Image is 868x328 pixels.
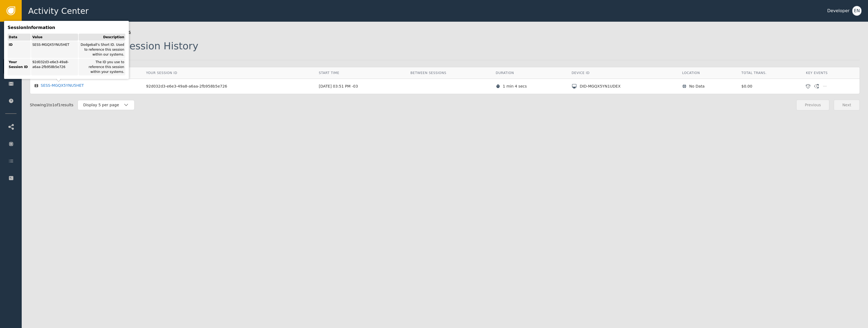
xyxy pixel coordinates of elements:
div: 1 [815,84,818,88]
div: Value [31,34,78,41]
th: Location [678,67,738,79]
div: Your Session ID [146,70,311,75]
div: Dodgeball's Short ID. Used to reference this session within our systems. [79,41,125,58]
button: EN [852,6,861,16]
div: Developer [827,8,850,14]
div: Customer Session History [73,41,198,51]
div: Your Session ID [8,59,31,75]
th: Device ID [567,67,678,79]
span: $0.00 [741,83,752,89]
div: 92d032d3-e6e3-49a8-a6aa-2fb958b5e726 [31,59,78,75]
div: 1 [806,84,810,88]
th: Key Events [802,67,860,79]
div: No Data [689,83,705,89]
div: 92d032d3-e6e3-49a8-a6aa-2fb958b5e726 [146,84,227,89]
div: Session Information [8,24,55,31]
div: DID-MGQX5YN1UDEX [580,83,621,89]
div: The ID you use to reference this session within your systems. [79,59,125,75]
div: Data [8,34,31,41]
th: Between Sessions [406,67,492,79]
div: SESS-MGQX5YNU5HET [41,83,84,88]
div: Description [79,34,125,41]
div: ID [8,41,31,58]
div: Display 5 per page [83,102,123,108]
div: [DATE] 03:51 PM -03 [319,83,358,89]
button: Display 5 per page [78,100,135,110]
div: 1 min 4 secs [503,83,527,89]
th: Start Time [315,67,406,79]
span: Activity Center [28,5,89,17]
div: Showing 1 to 1 of 1 results [30,102,74,108]
th: Total Trans. [737,67,802,79]
div: SESS-MGQX5YNU5HET [31,41,78,58]
th: Duration [492,67,568,79]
